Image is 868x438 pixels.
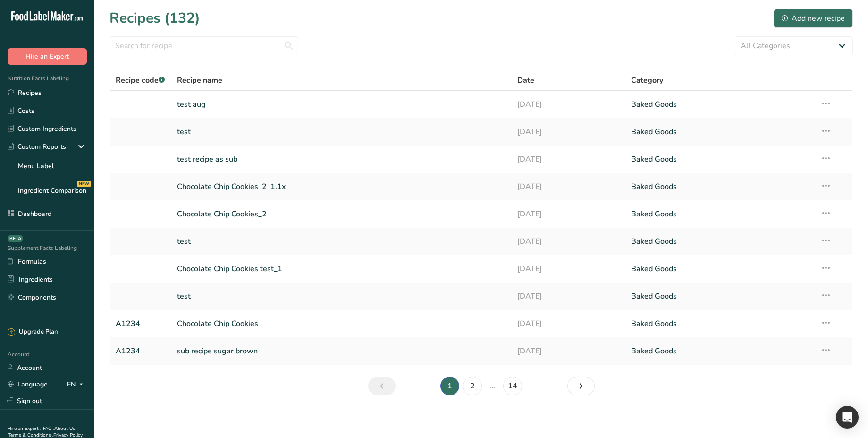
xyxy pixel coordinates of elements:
a: Chocolate Chip Cookies_2 [177,204,506,224]
div: Upgrade Plan [8,327,58,337]
a: Page 14. [503,377,522,395]
a: Language [8,376,48,393]
div: BETA [8,235,23,242]
a: [DATE] [517,259,620,279]
a: A1234 [116,314,166,334]
a: Baked Goods [631,122,809,142]
div: NEW [77,181,91,187]
a: [DATE] [517,122,620,142]
span: Recipe name [177,75,222,86]
a: Baked Goods [631,259,809,279]
a: test [177,122,506,142]
a: Baked Goods [631,149,809,169]
a: Baked Goods [631,341,809,361]
a: Previous page [368,377,396,395]
span: Recipe code [116,75,165,86]
input: Search for recipe [110,36,298,55]
a: FAQ . [43,425,54,432]
a: Baked Goods [631,314,809,334]
a: [DATE] [517,286,620,306]
button: Add new recipe [774,9,853,28]
a: Chocolate Chip Cookies [177,314,506,334]
a: Baked Goods [631,94,809,114]
a: [DATE] [517,341,620,361]
span: Category [631,75,663,86]
a: Baked Goods [631,286,809,306]
span: Date [517,75,534,86]
a: [DATE] [517,177,620,197]
h1: Recipes (132) [110,8,200,29]
a: sub recipe sugar brown [177,341,506,361]
a: Next page [567,377,595,395]
a: [DATE] [517,149,620,169]
div: Open Intercom Messenger [836,406,859,429]
div: Custom Reports [8,142,66,152]
a: [DATE] [517,94,620,114]
div: Add new recipe [782,13,845,24]
div: EN [67,378,87,390]
a: test aug [177,94,506,114]
a: test recipe as sub [177,149,506,169]
a: [DATE] [517,204,620,224]
a: [DATE] [517,314,620,334]
a: Baked Goods [631,204,809,224]
a: A1234 [116,341,166,361]
a: Chocolate Chip Cookies test_1 [177,259,506,279]
button: Hire an Expert [8,48,87,65]
a: test [177,286,506,306]
a: test [177,232,506,251]
a: Baked Goods [631,232,809,251]
a: Page 2. [463,377,482,395]
a: Chocolate Chip Cookies_2_1.1x [177,177,506,197]
a: [DATE] [517,232,620,251]
a: Baked Goods [631,177,809,197]
a: Hire an Expert . [8,425,41,432]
